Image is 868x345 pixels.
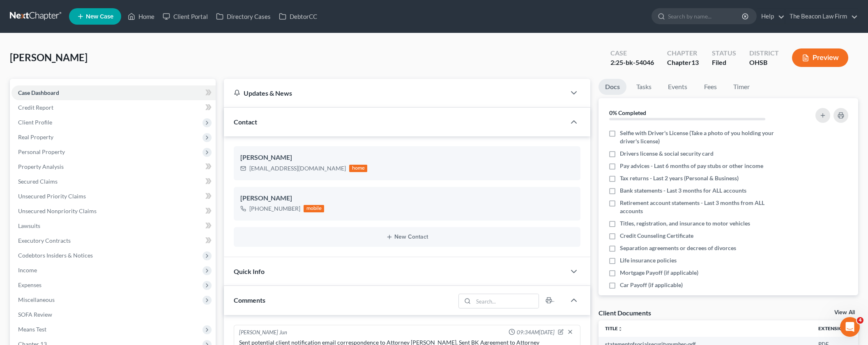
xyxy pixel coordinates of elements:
[840,317,860,337] iframe: Intercom live chat
[620,269,698,277] span: Mortgage Payoff (if applicable)
[12,218,216,233] a: Lawsuits
[10,51,87,63] span: [PERSON_NAME]
[620,186,746,195] span: Bank statements - Last 3 months for ALL accounts
[691,58,699,66] span: 13
[474,294,539,308] input: Search...
[240,193,574,203] div: [PERSON_NAME]
[610,48,654,58] div: Case
[18,163,64,170] span: Property Analysis
[234,89,556,97] div: Updates & News
[785,9,858,24] a: The Beacon Law Firm
[159,9,212,24] a: Client Portal
[667,48,699,58] div: Chapter
[818,325,852,331] a: Extensionunfold_more
[18,311,52,318] span: SOFA Review
[18,89,59,96] span: Case Dashboard
[12,204,216,218] a: Unsecured Nonpriority Claims
[304,205,324,212] div: mobile
[240,153,574,163] div: [PERSON_NAME]
[727,79,756,95] a: Timer
[18,178,58,185] span: Secured Claims
[712,58,736,67] div: Filed
[18,193,86,200] span: Unsecured Priority Claims
[18,281,41,288] span: Expenses
[12,85,216,100] a: Case Dashboard
[18,222,40,229] span: Lawsuits
[620,244,736,252] span: Separation agreements or decrees of divorces
[18,252,93,259] span: Codebtors Insiders & Notices
[834,310,855,315] a: View All
[857,317,863,324] span: 4
[620,232,693,240] span: Credit Counseling Certificate
[610,58,654,67] div: 2:25-bk-54046
[86,14,113,20] span: New Case
[618,327,623,331] i: unfold_more
[749,58,779,67] div: OHSB
[630,79,658,95] a: Tasks
[12,233,216,248] a: Executory Contracts
[212,9,275,24] a: Directory Cases
[18,207,97,214] span: Unsecured Nonpriority Claims
[12,307,216,322] a: SOFA Review
[12,189,216,204] a: Unsecured Priority Claims
[609,109,646,116] strong: 0% Completed
[249,205,300,213] div: [PHONE_NUMBER]
[620,162,763,170] span: Pay advices - Last 6 months of pay stubs or other income
[234,267,265,275] span: Quick Info
[620,281,683,289] span: Car Payoff (if applicable)
[239,329,287,337] div: [PERSON_NAME] Jun
[18,326,46,333] span: Means Test
[18,104,53,111] span: Credit Report
[599,79,626,95] a: Docs
[18,296,55,303] span: Miscellaneous
[12,100,216,115] a: Credit Report
[697,79,723,95] a: Fees
[667,58,699,67] div: Chapter
[18,119,52,126] span: Client Profile
[18,148,65,155] span: Personal Property
[620,219,750,228] span: Titles, registration, and insurance to motor vehicles
[749,48,779,58] div: District
[620,149,714,158] span: Drivers license & social security card
[599,308,651,317] div: Client Documents
[234,118,257,126] span: Contact
[517,329,555,336] span: 09:34AM[DATE]
[124,9,159,24] a: Home
[18,133,53,140] span: Real Property
[240,234,574,240] button: New Contact
[620,199,786,215] span: Retirement account statements - Last 3 months from ALL accounts
[620,129,786,145] span: Selfie with Driver's License (Take a photo of you holding your driver's license)
[249,164,346,172] div: [EMAIL_ADDRESS][DOMAIN_NAME]
[712,48,736,58] div: Status
[18,237,71,244] span: Executory Contracts
[349,165,367,172] div: home
[661,79,694,95] a: Events
[12,159,216,174] a: Property Analysis
[12,174,216,189] a: Secured Claims
[275,9,321,24] a: DebtorCC
[792,48,848,67] button: Preview
[605,325,623,331] a: Titleunfold_more
[668,9,743,24] input: Search by name...
[757,9,785,24] a: Help
[620,174,739,182] span: Tax returns - Last 2 years (Personal & Business)
[18,267,37,274] span: Income
[620,256,677,264] span: Life insurance policies
[234,296,265,304] span: Comments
